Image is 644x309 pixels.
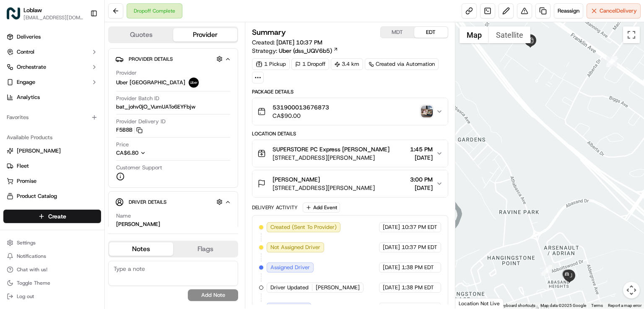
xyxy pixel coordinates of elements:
span: Engage [17,78,35,86]
span: [DATE] [383,223,400,231]
a: Powered byPylon [59,208,101,214]
button: Promise [3,174,101,188]
span: Driver Updated [270,284,309,291]
button: 531900013676873CA$90.00photo_proof_of_delivery image [252,98,448,125]
span: Pylon [83,208,101,214]
span: 10:37 PM EDT [402,244,437,251]
div: 1 Pickup [252,58,290,70]
button: Quotes [109,28,173,42]
span: 3:00 PM [410,175,433,184]
button: Loblaw [23,6,42,14]
span: [PERSON_NAME] [273,175,320,184]
span: [DATE] [410,153,433,162]
span: [STREET_ADDRESS][PERSON_NAME] [273,153,390,162]
span: Customer Support [116,164,162,171]
span: Create [48,212,66,221]
span: 1:38 PM EDT [402,264,434,271]
img: Google [457,298,485,309]
span: Provider Delivery ID [116,118,166,125]
button: Orchestrate [3,60,101,74]
span: bat_johv0jO_VumUATo6EYFbjw [116,103,195,111]
button: EDT [414,27,448,38]
span: Map data ©2025 Google [540,303,586,308]
button: [PERSON_NAME] [3,144,101,158]
span: API Documentation [79,187,135,196]
button: Add Event [303,203,340,213]
button: [EMAIL_ADDRESS][DOMAIN_NAME] [23,14,83,21]
span: Knowledge Base [17,187,64,196]
span: Created (Sent To Provider) [270,223,337,231]
div: 💻 [71,188,78,195]
button: Flags [173,242,237,256]
button: Control [3,45,101,59]
img: Bea Lacdao [8,145,22,158]
button: LoblawLoblaw[EMAIL_ADDRESS][DOMAIN_NAME] [3,3,87,23]
img: 1736555255976-a54dd68f-1ca7-489b-9aae-adbdc363a1c4 [17,130,23,137]
span: Driver Details [129,199,166,205]
h3: Summary [252,29,286,36]
span: Analytics [17,93,40,101]
span: 531900013676873 [273,103,329,112]
a: [PERSON_NAME] [7,147,98,155]
span: Not Assigned Driver [270,244,320,251]
button: photo_proof_of_delivery image [421,106,433,117]
a: Open this area in Google Maps (opens a new window) [457,298,485,309]
button: Notifications [3,250,101,262]
span: Provider Details [129,56,173,62]
button: Product Catalog [3,190,101,203]
a: Promise [7,177,98,185]
a: Product Catalog [7,192,98,200]
span: Created: [252,38,322,47]
a: Terms (opens in new tab) [591,303,603,308]
span: Toggle Theme [17,280,50,286]
span: Product Catalog [17,192,57,200]
span: Promise [17,177,36,185]
span: Orchestrate [17,63,46,71]
a: Analytics [3,91,101,104]
span: Reassign [558,7,579,15]
div: 3.4 km [331,58,363,70]
button: Keyboard shortcuts [499,303,535,309]
span: [PERSON_NAME] [17,147,61,155]
span: [DATE] [383,284,400,291]
button: Create [3,210,101,223]
button: Toggle Theme [3,277,101,289]
span: • [70,130,73,137]
img: 1736555255976-a54dd68f-1ca7-489b-9aae-adbdc363a1c4 [17,153,23,160]
div: 1 Dropoff [291,58,329,70]
span: Assigned Driver [270,264,310,271]
span: [PERSON_NAME] [26,153,68,159]
button: See all [130,107,153,117]
button: Notes [109,242,173,256]
input: Got a question? Start typing here... [22,54,151,63]
span: [DATE] [383,264,400,271]
span: CA$90.00 [273,112,329,120]
div: Favorites [3,111,101,124]
img: 1724597045416-56b7ee45-8013-43a0-a6f9-03cb97ddad50 [18,80,33,95]
button: Chat with us! [3,264,101,275]
div: Location Details [252,130,448,137]
div: Start new chat [38,80,138,88]
span: Fleet [17,162,29,170]
button: CA$6.80 [116,149,190,157]
span: Deliveries [17,33,41,41]
span: [DATE] 10:37 PM [276,39,322,46]
div: [PERSON_NAME] [116,221,160,228]
span: Cancel Delivery [600,7,637,15]
button: Engage [3,75,101,89]
img: Angelique Valdez [8,122,22,135]
span: CA$6.80 [116,149,138,156]
span: • [70,153,73,159]
button: Driver Details [115,195,231,209]
a: 📗Knowledge Base [5,184,68,199]
div: Available Products [3,131,101,144]
span: 1:38 PM EDT [402,284,434,291]
div: We're available if you need us! [38,88,115,95]
div: Delivery Activity [252,204,298,211]
a: Fleet [7,162,98,170]
button: SUPERSTORE PC Express [PERSON_NAME][STREET_ADDRESS][PERSON_NAME]1:45 PM[DATE] [252,140,448,167]
span: Uber [GEOGRAPHIC_DATA] [116,79,185,86]
span: [PERSON_NAME] [316,284,360,291]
